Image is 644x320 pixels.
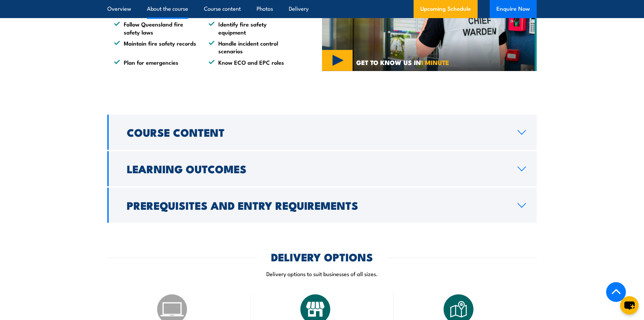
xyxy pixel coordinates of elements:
[209,20,291,36] li: Identify fire safety equipment
[127,200,507,210] h2: Prerequisites and Entry Requirements
[107,151,537,186] a: Learning Outcomes
[114,39,197,55] li: Maintain fire safety records
[107,115,537,150] a: Course Content
[421,57,449,67] strong: 1 MINUTE
[107,270,537,277] p: Delivery options to suit businesses of all sizes.
[127,164,507,173] h2: Learning Outcomes
[107,188,537,223] a: Prerequisites and Entry Requirements
[356,59,449,65] span: GET TO KNOW US IN
[114,58,197,66] li: Plan for emergencies
[209,58,291,66] li: Know ECO and EPC roles
[271,252,373,261] h2: DELIVERY OPTIONS
[209,39,291,55] li: Handle incident control scenarios
[114,20,197,36] li: Follow Queensland fire safety laws
[127,127,507,137] h2: Course Content
[620,296,639,315] button: chat-button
